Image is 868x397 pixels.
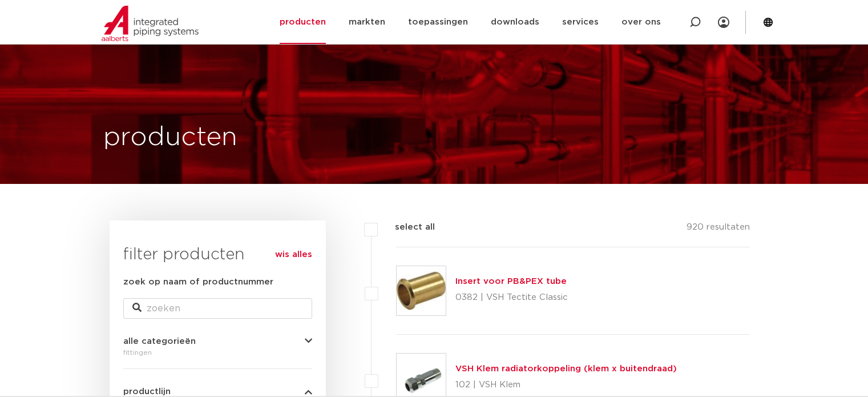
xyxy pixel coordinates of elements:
[123,337,312,346] button: alle categorieën
[687,220,750,238] p: 920 resultaten
[123,275,273,289] label: zoek op naam of productnummer
[123,243,312,266] h3: filter producten
[397,266,446,315] img: Thumbnail for Insert voor PB&PEX tube
[378,220,435,234] label: select all
[123,298,312,319] input: zoeken
[123,346,312,359] div: fittingen
[123,387,312,396] button: productlijn
[123,337,196,346] span: alle categorieën
[123,387,171,396] span: productlijn
[455,376,677,394] p: 102 | VSH Klem
[455,277,567,286] a: Insert voor PB&PEX tube
[103,119,237,156] h1: producten
[455,288,568,307] p: 0382 | VSH Tectite Classic
[275,248,312,262] a: wis alles
[455,364,677,373] a: VSH Klem radiatorkoppeling (klem x buitendraad)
